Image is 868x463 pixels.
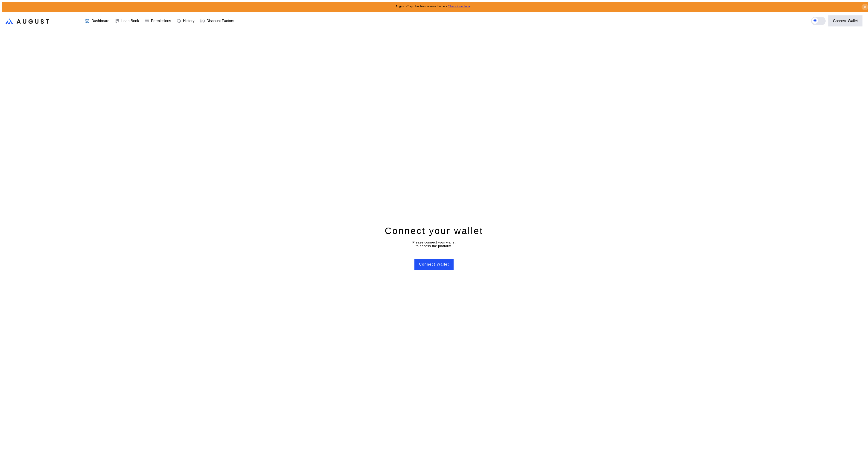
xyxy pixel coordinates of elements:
a: Discount Factors [197,12,237,29]
span: August v2 app has been released in beta. [395,5,470,8]
a: Check it out here [448,5,470,8]
button: Connect Wallet [828,15,862,26]
div: Connect Wallet [833,19,858,23]
div: Please connect your wallet to access the platform. [412,240,455,248]
div: Loan Book [121,19,139,23]
div: Permissions [151,19,171,23]
a: History [174,12,197,29]
div: History [183,19,195,23]
div: Connect your wallet [385,225,483,237]
div: Discount Factors [207,19,234,23]
a: Permissions [142,12,174,29]
button: Connect Wallet [414,259,454,270]
a: Dashboard [82,12,112,29]
a: Loan Book [112,12,142,29]
div: Dashboard [91,19,109,23]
